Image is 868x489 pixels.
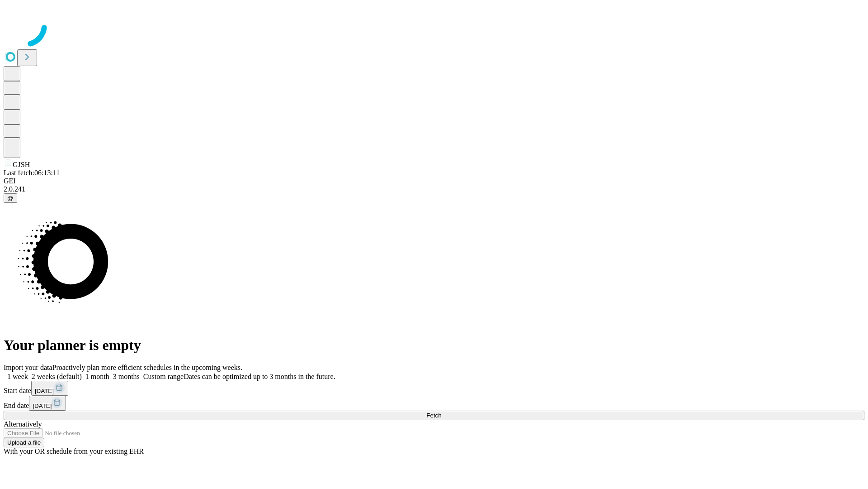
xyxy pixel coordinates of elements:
[4,447,144,455] span: With your OR schedule from your existing EHR
[426,412,441,419] span: Fetch
[4,177,864,185] div: GEI
[29,396,66,411] button: [DATE]
[4,337,864,354] h1: Your planner is empty
[113,373,140,380] span: 3 months
[4,185,864,193] div: 2.0.241
[13,161,30,168] span: GJSH
[143,373,184,380] span: Custom range
[7,195,14,201] span: @
[4,364,52,371] span: Import your data
[32,373,82,380] span: 2 weeks (default)
[33,403,52,409] span: [DATE]
[85,373,109,380] span: 1 month
[4,420,42,428] span: Alternatively
[4,438,44,447] button: Upload a file
[4,411,864,420] button: Fetch
[184,373,335,380] span: Dates can be optimized up to 3 months in the future.
[35,388,54,394] span: [DATE]
[4,396,864,411] div: End date
[4,169,60,177] span: Last fetch: 06:13:11
[4,193,17,203] button: @
[31,381,68,396] button: [DATE]
[4,381,864,396] div: Start date
[52,364,242,371] span: Proactively plan more efficient schedules in the upcoming weeks.
[7,373,28,380] span: 1 week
